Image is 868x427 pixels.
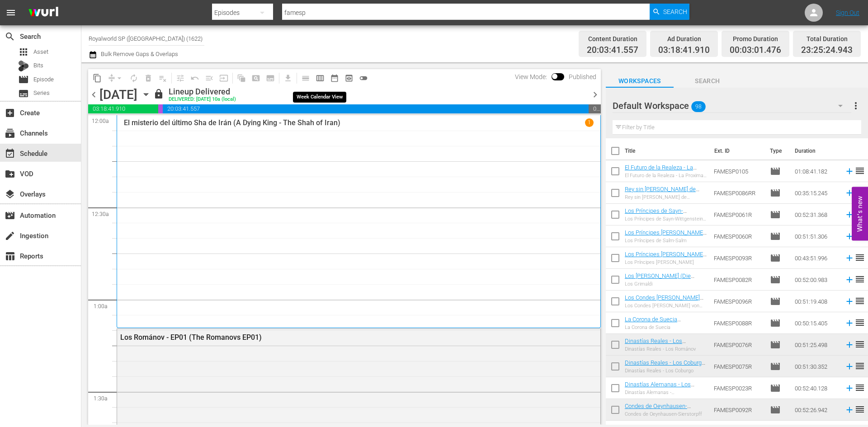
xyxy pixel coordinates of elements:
button: more_vert [850,95,861,117]
td: FAMESP0023R [710,377,766,399]
svg: Add to Schedule [844,253,854,263]
span: Fill episodes with ad slates [202,71,217,85]
th: Ext. ID [709,138,764,164]
a: Los Príncipes [PERSON_NAME] (Adelsdynastien in [GEOGRAPHIC_DATA] - Die Fürsten zu [PERSON_NAME]) [625,229,707,256]
span: Search [663,4,687,20]
span: reorder [854,404,865,415]
td: FAMESP0086RR [710,182,766,204]
span: reorder [854,317,865,328]
button: Search [650,4,689,20]
div: Bits [18,61,29,71]
div: Los Románov - EP01 (The Romanovs EP01) [120,333,548,342]
span: VOD [5,169,15,179]
span: Reports [5,251,15,262]
td: 00:43:51.996 [791,247,841,269]
svg: Add to Schedule [844,275,854,285]
span: Day Calendar View [295,69,313,87]
div: Los Condes [PERSON_NAME] von Gymnich [625,303,707,309]
span: Remove Gaps & Overlaps [104,71,127,85]
span: Refresh All Search Blocks [231,69,249,87]
td: FAMESP0060R [710,225,766,247]
th: Title [625,138,709,164]
td: FAMESP0096R [710,291,766,312]
svg: Add to Schedule [844,383,854,393]
a: Dinastías Alemanas - Los Hohenzollerns (Deutsche Dynastien - Die Hohenzollern) [625,381,700,401]
td: 00:52:26.942 [791,399,841,421]
span: Bits [33,61,43,70]
span: Search [674,75,741,87]
span: Clear Lineup [156,71,170,85]
span: 20:03:41.557 [587,45,638,56]
span: Loop Content [127,71,141,85]
span: 98 [691,97,706,116]
td: 00:52:31.368 [791,204,841,225]
div: Total Duration [801,33,853,45]
td: FAMESP0076R [710,334,766,356]
div: Default Workspace [613,93,851,118]
span: 00:03:01.476 [730,45,781,56]
div: [DATE] [99,87,137,102]
span: Customize Events [170,69,188,87]
span: Episode [770,383,781,394]
td: 00:51:51.306 [791,225,841,247]
span: Episode [33,75,54,84]
span: Copy Lineup [90,71,104,85]
span: Select an event to delete [141,71,156,85]
div: Dinastías Alemanas - [GEOGRAPHIC_DATA] [625,389,707,395]
span: lock [153,89,164,99]
span: 03:18:41.910 [88,104,158,113]
div: Content Duration [587,33,638,45]
a: El Futuro de la Realeza - La Proxima Generación de Reinas Europeas (Future Queens) [625,164,703,184]
div: Ad Duration [658,33,710,45]
td: 00:35:15.245 [791,182,841,204]
span: Episode [770,253,781,263]
a: Rey sin [PERSON_NAME] de [PERSON_NAME] (König ohne Krone - [PERSON_NAME] von Griechenland) [625,186,700,213]
a: Dinastías Reales - Los Románov (Königliche Dynastien - Die Romanows) [625,338,706,358]
span: Schedule [5,148,15,159]
span: date_range_outlined [330,74,339,83]
div: Los Grimaldi [625,281,707,287]
p: 1 [588,119,591,126]
td: FAMESP0092R [710,399,766,421]
div: Promo Duration [730,33,781,45]
span: Asset [18,47,29,57]
div: Los Príncipes [PERSON_NAME] [625,259,707,265]
td: 00:50:15.405 [791,312,841,334]
span: calendar_view_week_outlined [316,74,325,83]
p: El misterio del último Sha de Irán (A Dying King - The Shah of Iran) [124,118,340,127]
td: FAMESP0105 [710,160,766,182]
span: Episode [770,166,781,177]
a: La Corona de Suecia (Schwedens Krone) [625,316,681,329]
span: View Mode: [510,73,552,80]
span: reorder [854,274,865,285]
td: 01:08:41.182 [791,160,841,182]
div: El Futuro de la Realeza - La Proxima Generación de Reinas Europeas [625,173,707,178]
span: Episode [770,274,781,285]
span: menu [5,7,16,18]
span: content_copy [93,74,102,83]
td: FAMESP0075R [710,356,766,377]
div: Condes de Oeynhausen-Sierstorpff [625,411,707,417]
span: Series [18,88,29,99]
span: Episode [18,74,29,85]
span: 03:18:41.910 [658,45,710,56]
span: Episode [770,188,781,198]
span: reorder [854,339,865,350]
span: reorder [854,165,865,176]
span: Download as CSV [278,69,295,87]
svg: Add to Schedule [844,188,854,198]
div: Rey sin [PERSON_NAME] de [PERSON_NAME] [625,194,707,200]
span: Episode [770,231,781,242]
a: Los [PERSON_NAME] (Die Grimaldis - Adel verpflichtet) [DEMOGRAPHIC_DATA] [625,272,697,293]
span: 24 hours Lineup View is OFF [356,71,371,85]
td: 00:51:25.498 [791,334,841,356]
svg: Add to Schedule [844,405,854,415]
img: ans4CAIJ8jUAAAAAAAAAAAAAAAAAAAAAAAAgQb4GAAAAAAAAAAAAAAAAAAAAAAAAJMjXAAAAAAAAAAAAAAAAAAAAAAAAgAT5G... [22,2,65,23]
td: FAMESP0093R [710,247,766,269]
span: Published [564,73,601,80]
span: Toggle to switch from Published to Draft view. [552,73,558,80]
span: chevron_right [590,89,601,100]
span: Update Metadata from Key Asset [217,71,231,85]
span: 23:25:24.943 [801,45,853,56]
span: chevron_left [88,89,99,100]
